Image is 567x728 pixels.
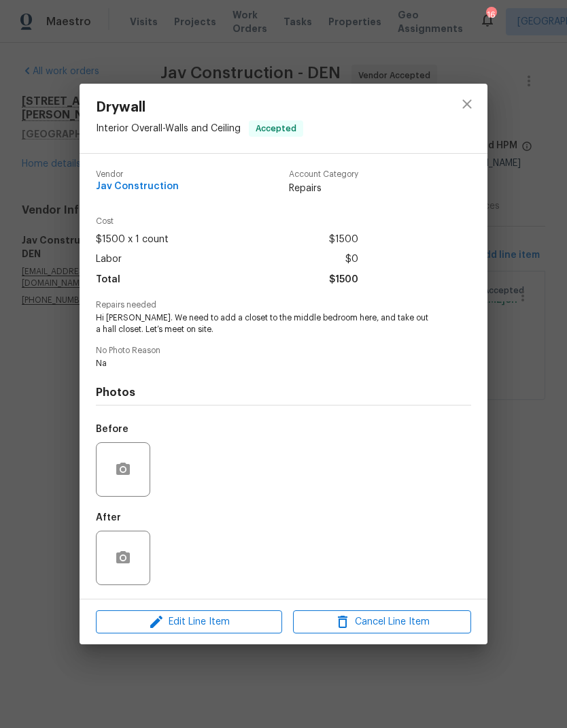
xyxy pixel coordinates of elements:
span: Hi [PERSON_NAME]. We need to add a closet to the middle bedroom here, and take out a hall closet.... [96,312,434,335]
span: Jav Construction [96,182,179,192]
h5: After [96,513,121,523]
span: Interior Overall - Walls and Ceiling [96,124,241,133]
span: Total [96,270,120,290]
span: Na [96,358,434,369]
span: $1500 x 1 count [96,230,169,250]
span: Drywall [96,100,303,115]
span: $1500 [329,270,358,290]
button: close [451,88,483,120]
span: Cancel Line Item [297,614,467,631]
span: No Photo Reason [96,346,471,355]
span: Repairs needed [96,301,471,310]
span: Account Category [289,170,358,179]
span: Labor [96,250,122,269]
span: Repairs [289,182,358,195]
button: Cancel Line Item [293,610,471,634]
h5: Before [96,425,128,434]
span: Edit Line Item [100,614,278,631]
span: Vendor [96,170,179,179]
span: $1500 [329,230,358,250]
span: $0 [345,250,358,269]
span: Cost [96,217,358,226]
span: Accepted [250,122,302,135]
h4: Photos [96,386,471,399]
button: Edit Line Item [96,610,282,634]
div: 16 [486,8,496,22]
